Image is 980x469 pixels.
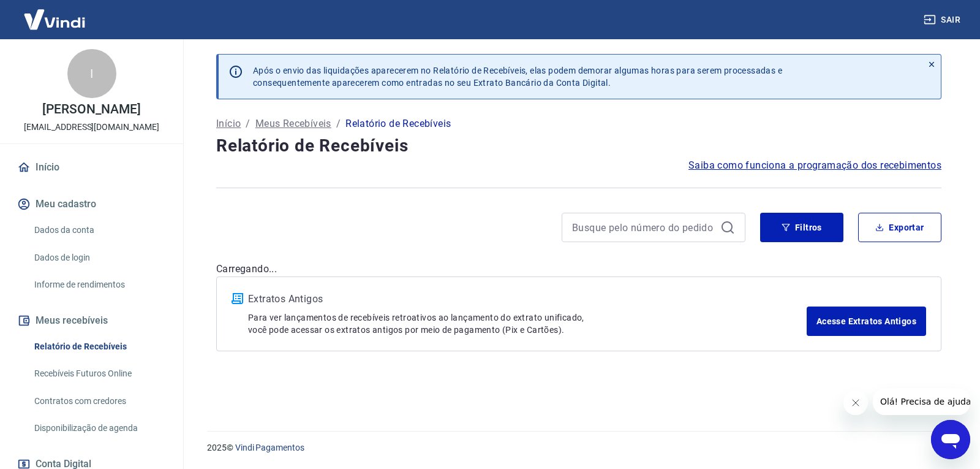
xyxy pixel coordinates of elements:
p: 2025 © [207,441,951,454]
h4: Relatório de Recebíveis [216,134,941,158]
input: Busque pelo número do pedido [572,218,715,237]
a: Contratos com credores [29,389,168,414]
button: Meu cadastro [15,191,168,218]
a: Recebíveis Futuros Online [29,361,168,386]
a: Informe de rendimentos [29,272,168,297]
button: Meus recebíveis [15,307,168,334]
img: Vindi [15,1,94,38]
p: / [246,116,250,131]
iframe: Botão para abrir a janela de mensagens [931,420,970,459]
a: Meus Recebíveis [255,116,331,131]
p: Carregando... [216,262,941,276]
iframe: Mensagem da empresa [873,388,970,415]
iframe: Fechar mensagem [843,391,868,415]
p: Após o envio das liquidações aparecerem no Relatório de Recebíveis, elas podem demorar algumas ho... [253,64,782,89]
button: Sair [921,9,965,31]
p: / [336,116,341,131]
img: ícone [232,293,243,304]
div: I [67,49,116,98]
p: [PERSON_NAME] [42,103,140,116]
p: [EMAIL_ADDRESS][DOMAIN_NAME] [24,121,159,134]
a: Disponibilização de agenda [29,416,168,441]
a: Início [15,154,168,181]
a: Saiba como funciona a programação dos recebimentos [688,158,941,173]
a: Relatório de Recebíveis [29,334,168,359]
span: Olá! Precisa de ajuda? [7,9,103,18]
a: Vindi Pagamentos [235,443,304,452]
a: Início [216,116,241,131]
a: Dados de login [29,245,168,270]
p: Para ver lançamentos de recebíveis retroativos ao lançamento do extrato unificado, você pode aces... [248,311,807,336]
a: Acesse Extratos Antigos [807,307,926,336]
button: Exportar [858,213,941,242]
a: Dados da conta [29,218,168,243]
p: Extratos Antigos [248,292,807,307]
p: Relatório de Recebíveis [345,116,451,131]
button: Filtros [760,213,843,242]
